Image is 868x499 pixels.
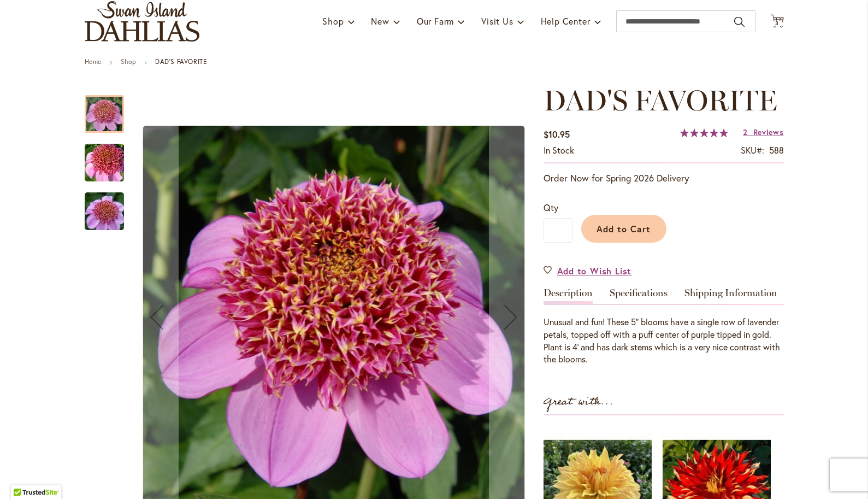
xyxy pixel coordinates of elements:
[85,1,199,42] a: store logo
[680,128,728,137] div: 100%
[85,181,124,230] div: DAD'S FAVORITE
[597,223,651,234] span: Add to Cart
[544,202,558,213] span: Qty
[541,15,591,27] span: Help Center
[85,84,135,133] div: DAD'S FAVORITE
[371,15,389,27] span: New
[85,133,135,181] div: DAD'S FAVORITE
[544,172,784,185] p: Order Now for Spring 2026 Delivery
[544,393,613,411] strong: Great with...
[741,144,764,156] strong: SKU
[544,288,593,304] a: Description
[770,14,784,29] button: 3
[544,128,570,140] span: $10.95
[581,215,666,243] button: Add to Cart
[85,57,102,66] a: Home
[544,83,777,118] span: DAD'S FAVORITE
[155,57,207,66] strong: DAD'S FAVORITE
[121,57,136,66] a: Shop
[417,15,454,27] span: Our Farm
[753,127,784,137] span: Reviews
[544,144,574,156] span: In stock
[481,15,513,27] span: Visit Us
[544,144,574,157] div: Availability
[65,185,144,238] img: DAD'S FAVORITE
[544,288,784,366] div: Detailed Product Info
[65,137,144,189] img: DAD'S FAVORITE
[743,127,748,137] span: 2
[544,265,632,277] a: Add to Wish List
[8,460,39,491] iframe: Launch Accessibility Center
[684,288,777,304] a: Shipping Information
[743,127,783,137] a: 2 Reviews
[769,144,784,157] div: 588
[544,316,784,366] div: Unusual and fun! These 5" blooms have a single row of lavender petals, topped off with a puff cen...
[322,15,344,27] span: Shop
[557,265,632,277] span: Add to Wish List
[775,20,779,27] span: 3
[610,288,668,304] a: Specifications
